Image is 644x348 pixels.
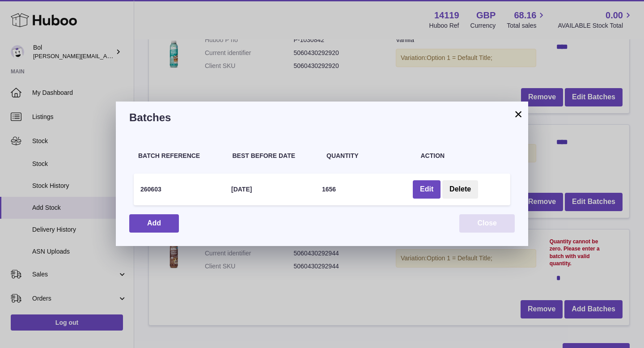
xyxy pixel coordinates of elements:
h4: Best Before Date [233,152,318,160]
h4: Batch Reference [138,152,224,160]
button: Delete [442,180,478,199]
h4: Action [421,152,506,160]
h4: 260603 [140,185,161,194]
button: Close [459,214,515,233]
h3: Batches [129,110,515,125]
h4: [DATE] [231,185,252,194]
button: Add [129,214,179,233]
h4: Quantity [326,152,412,160]
button: Edit [413,180,441,199]
h4: 1656 [322,185,336,194]
button: × [513,109,524,119]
